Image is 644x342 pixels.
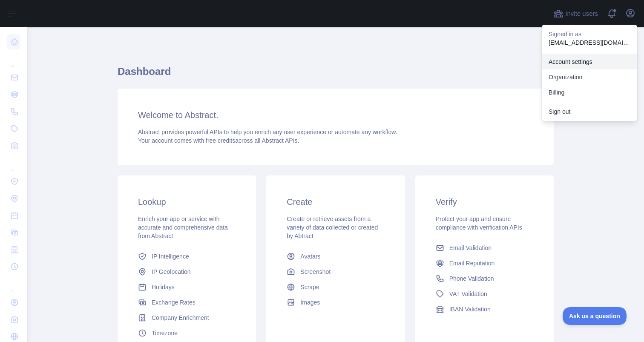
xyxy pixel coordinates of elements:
[283,295,388,310] a: Images
[138,109,533,121] h3: Welcome to Abstract.
[449,290,487,298] span: VAT Validation
[152,283,175,291] span: Holidays
[565,9,598,19] span: Invite users
[432,302,537,317] a: IBAN Validation
[138,196,236,208] h3: Lookup
[118,65,554,85] h1: Dashboard
[552,7,600,20] button: Invite users
[135,295,239,310] a: Exchange Rates
[432,240,537,256] a: Email Validation
[152,329,178,337] span: Timezone
[432,286,537,302] a: VAT Validation
[449,274,494,283] span: Phone Validation
[138,216,228,239] span: Enrich your app or service with accurate and comprehensive data from Abstract
[542,85,637,100] button: Billing
[7,155,20,172] div: ...
[563,307,627,325] iframe: Toggle Customer Support
[283,249,388,264] a: Avatars
[287,196,384,208] h3: Create
[152,313,209,322] span: Company Enrichment
[283,264,388,279] a: Screenshot
[135,310,239,325] a: Company Enrichment
[135,325,239,341] a: Timezone
[542,69,637,85] a: Organization
[436,216,522,231] span: Protect your app and ensure compliance with verification APIs
[549,30,630,38] p: Signed in as
[135,264,239,279] a: IP Geolocation
[7,276,20,293] div: ...
[135,279,239,295] a: Holidays
[432,256,537,271] a: Email Reputation
[283,279,388,295] a: Scrape
[449,244,492,252] span: Email Validation
[300,298,320,307] span: Images
[300,252,320,261] span: Avatars
[300,283,319,291] span: Scrape
[542,104,637,119] button: Sign out
[152,298,195,307] span: Exchange Rates
[152,252,189,261] span: IP Intelligence
[287,216,378,239] span: Create or retrieve assets from a variety of data collected or created by Abtract
[549,38,630,47] p: [EMAIL_ADDRESS][DOMAIN_NAME]
[449,305,491,313] span: IBAN Validation
[138,129,397,135] span: Abstract provides powerful APIs to help you enrich any user experience or automate any workflow.
[206,137,235,144] span: free credits
[138,137,299,144] span: Your account comes with across all Abstract APIs.
[432,271,537,286] a: Phone Validation
[300,267,331,276] span: Screenshot
[542,54,637,69] a: Account settings
[449,259,495,267] span: Email Reputation
[135,249,239,264] a: IP Intelligence
[7,51,20,68] div: ...
[152,267,191,276] span: IP Geolocation
[436,196,533,208] h3: Verify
